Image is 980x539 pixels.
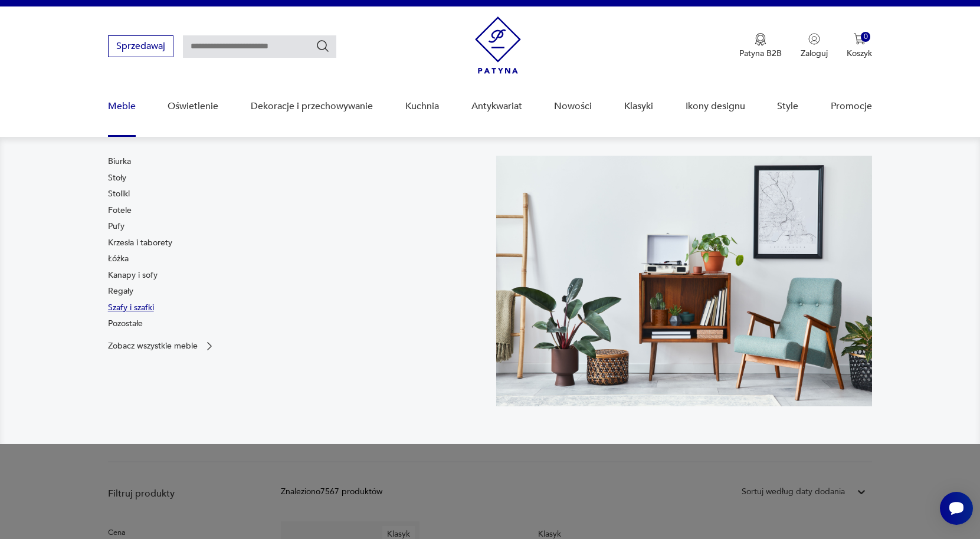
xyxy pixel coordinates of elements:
[108,342,198,350] p: Zobacz wszystkie meble
[108,221,124,232] a: Pufy
[251,84,373,129] a: Dekoracje i przechowywanie
[108,84,136,129] a: Meble
[405,84,439,129] a: Kuchnia
[847,33,872,59] button: 0Koszyk
[861,32,871,42] div: 0
[168,84,218,129] a: Oświetlenie
[777,84,798,129] a: Style
[108,188,130,200] a: Stoliki
[854,33,866,45] img: Ikona koszyka
[755,33,766,46] img: Ikona medalu
[847,48,872,59] p: Koszyk
[801,48,828,59] p: Zaloguj
[108,302,154,314] a: Szafy i szafki
[108,340,215,352] a: Zobacz wszystkie meble
[108,205,132,216] a: Fotele
[108,156,131,167] a: Biurka
[808,33,820,45] img: Ikonka użytkownika
[316,39,330,53] button: Szukaj
[108,172,126,184] a: Stoły
[496,156,873,406] img: 969d9116629659dbb0bd4e745da535dc.jpg
[739,33,782,59] button: Patyna B2B
[108,269,158,281] a: Kanapy i sofy
[108,237,172,249] a: Krzesła i taborety
[108,35,173,57] button: Sprzedawaj
[831,84,872,129] a: Promocje
[624,84,653,129] a: Klasyki
[739,33,782,59] a: Ikona medaluPatyna B2B
[739,48,782,59] p: Patyna B2B
[686,84,745,129] a: Ikony designu
[554,84,592,129] a: Nowości
[801,33,828,59] button: Zaloguj
[940,492,973,525] iframe: Smartsupp widget button
[475,17,521,74] img: Patyna - sklep z meblami i dekoracjami vintage
[108,285,133,297] a: Regały
[108,43,173,51] a: Sprzedawaj
[108,253,129,265] a: Łóżka
[471,84,522,129] a: Antykwariat
[108,318,143,330] a: Pozostałe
